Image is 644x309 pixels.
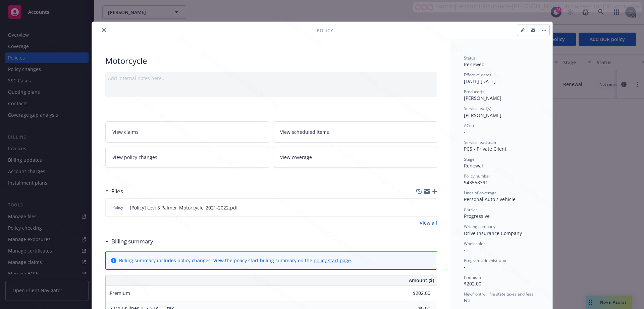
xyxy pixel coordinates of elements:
button: preview file [428,204,434,211]
a: View claims [105,121,269,143]
a: View scheduled items [273,121,437,143]
div: Personal Auto / Vehicle [464,196,539,203]
h3: Files [111,187,123,196]
span: Lines of coverage [464,190,497,196]
span: Carrier [464,207,477,213]
span: [PERSON_NAME] [464,95,501,101]
span: Effective dates [464,72,491,78]
span: Policy [111,204,124,210]
div: Files [105,187,123,196]
div: [DATE] - [DATE] [464,72,539,85]
span: Premium [464,274,481,280]
span: Program administrator [464,258,507,263]
span: [PERSON_NAME] [464,112,501,118]
span: Policy [317,27,333,34]
div: Motorcycle [105,55,437,67]
span: View claims [112,128,139,136]
span: - [464,264,466,270]
span: Policy number [464,173,490,179]
span: Stage [464,156,475,162]
button: close [100,26,108,34]
span: Progressive [464,213,490,219]
span: [Policy] Levi S Palmer_Motorcycle_2021-2022.pdf [130,204,238,211]
span: - [464,129,466,135]
span: Newfront will file state taxes and fees [464,291,534,297]
span: Status [464,55,476,61]
span: Service lead(s) [464,106,491,111]
div: Billing summary [105,237,153,246]
span: Renewal [464,162,483,169]
span: $202.00 [464,280,481,287]
a: policy start page [314,257,351,264]
span: - [464,247,466,253]
span: AC(s) [464,123,474,128]
span: Service lead team [464,140,497,145]
span: View coverage [280,154,312,161]
span: Drive Insurance Company [464,230,522,236]
span: Producer(s) [464,89,486,94]
span: Writing company [464,224,495,229]
button: download file [417,204,423,211]
span: View policy changes [112,154,157,161]
a: View coverage [273,147,437,168]
span: Renewed [464,61,485,68]
span: Amount ($) [409,277,434,284]
span: Wholesaler [464,241,485,246]
span: 943558391 [464,179,488,186]
h3: Billing summary [111,237,153,246]
a: View all [420,219,437,226]
span: View scheduled items [280,128,329,136]
span: Premium [110,290,130,296]
div: Add internal notes here... [108,75,434,82]
div: Billing summary includes policy changes. View the policy start billing summary on the . [119,257,352,264]
a: View policy changes [105,147,269,168]
input: 0.00 [391,288,434,298]
span: No [464,297,470,304]
span: PCS - Private Client [464,146,506,152]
